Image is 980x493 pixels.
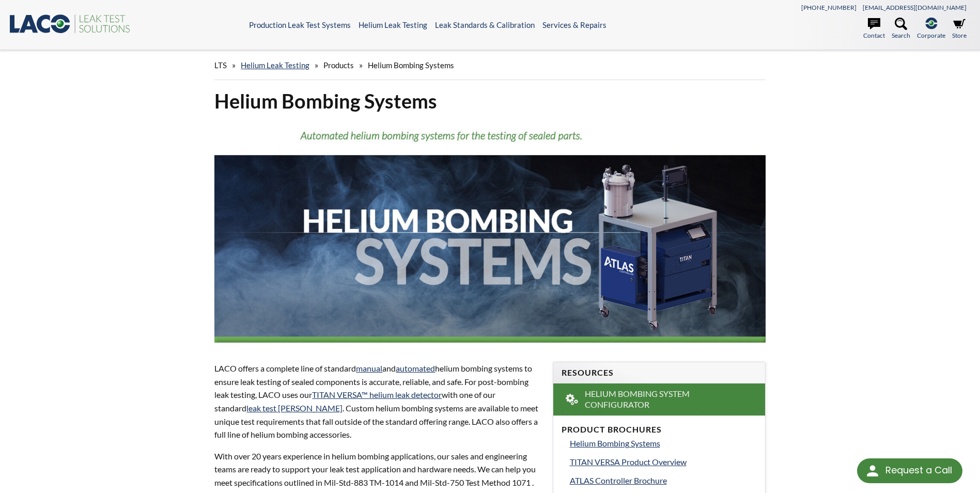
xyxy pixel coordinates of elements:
a: Contact [863,18,885,40]
span: Corporate [917,30,945,40]
a: TITAN VERSA Product Overview [570,455,757,469]
p: LACO offers a complete line of standard and helium bombing systems to ensure leak testing of seal... [214,362,540,441]
a: [PHONE_NUMBER] [801,4,857,11]
h4: Resources [562,367,757,378]
img: Helium Bombing Systems Banner [214,122,765,343]
span: Helium Bombing System Configurator [585,389,735,410]
span: Helium Bombing Systems [570,438,660,448]
a: Services & Repairs [542,20,606,29]
img: round button [864,463,881,479]
span: Products [323,60,354,70]
div: Request a Call [885,458,952,482]
a: Helium Bombing Systems [570,437,757,450]
span: Helium Bombing Systems [368,60,454,70]
a: [EMAIL_ADDRESS][DOMAIN_NAME] [863,4,967,11]
h4: Product Brochures [562,424,757,435]
div: » » » [214,51,765,80]
a: Helium Bombing System Configurator [553,383,765,415]
a: automated [396,363,435,373]
a: Helium Leak Testing [241,60,309,70]
a: Production Leak Test Systems [249,20,351,29]
div: Request a Call [857,458,962,483]
span: TITAN VERSA Product Overview [570,457,687,467]
span: ATLAS Controller Brochure [570,475,667,485]
a: Store [952,18,967,40]
a: manual [356,363,382,373]
a: ATLAS Controller Brochure [570,474,757,487]
a: Helium Leak Testing [359,20,427,29]
p: With over 20 years experience in helium bombing applications, our sales and engineering teams are... [214,450,540,489]
a: TITAN VERSA™ helium leak detector [312,390,442,399]
span: LTS [214,60,227,70]
a: leak test [PERSON_NAME] [246,403,343,413]
h1: Helium Bombing Systems [214,88,765,114]
a: Leak Standards & Calibration [435,20,535,29]
a: Search [892,18,910,40]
